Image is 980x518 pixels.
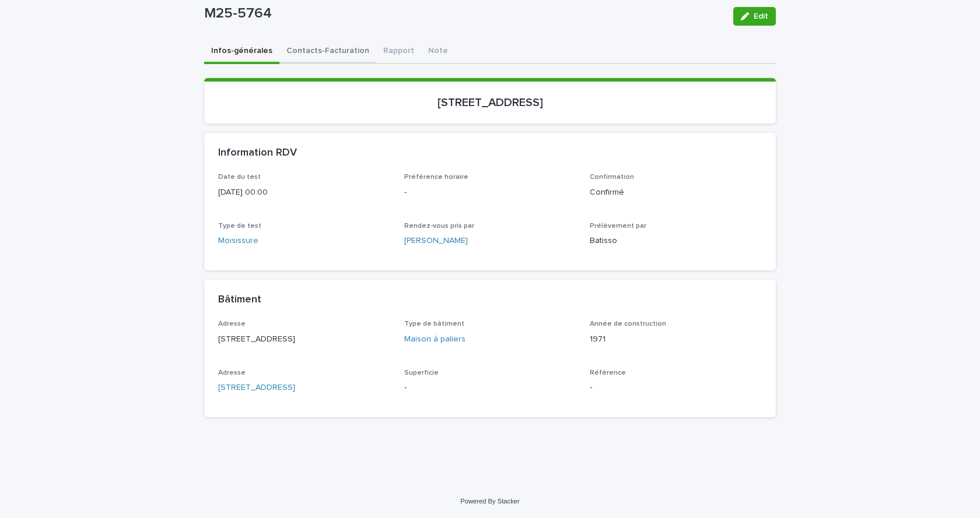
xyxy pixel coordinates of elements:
h2: Bâtiment [218,294,261,306]
a: Powered By Stacker [460,498,519,505]
span: Préférence horaire [404,174,468,181]
button: Contacts-Facturation [279,40,376,64]
a: Moisissure [218,235,258,247]
span: Rendez-vous pris par [404,223,474,230]
p: [STREET_ADDRESS] [218,96,762,110]
span: Référence [590,369,626,376]
span: Confirmation [590,174,634,181]
p: Batisso [590,235,762,247]
button: Edit [733,7,776,26]
span: Année de construction [590,320,666,327]
span: Adresse [218,320,246,327]
p: [STREET_ADDRESS] [218,333,390,346]
p: 1971 [590,333,762,346]
p: - [590,382,762,394]
p: - [404,382,576,394]
span: Edit [754,12,768,20]
span: Type de bâtiment [404,320,464,327]
span: Type de test [218,223,261,230]
a: [PERSON_NAME] [404,235,468,247]
a: Maison à paliers [404,333,466,346]
span: Adresse [218,369,246,376]
p: Confirmé [590,186,762,199]
span: Prélèvement par [590,223,646,230]
p: - [404,186,576,199]
span: Superficie [404,369,439,376]
button: Note [421,40,455,64]
h2: Information RDV [218,147,297,160]
p: M25-5764 [204,5,724,22]
p: [DATE] 00:00 [218,186,390,199]
button: Rapport [376,40,421,64]
span: Date du test [218,174,261,181]
a: [STREET_ADDRESS] [218,382,295,394]
button: Infos-générales [204,40,279,64]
